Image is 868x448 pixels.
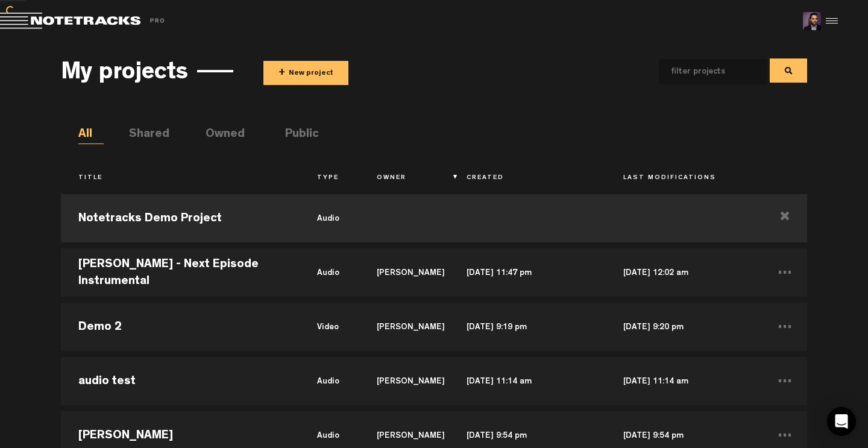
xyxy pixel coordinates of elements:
td: video [300,300,359,354]
td: [DATE] 9:20 pm [606,300,763,354]
div: Open Intercom Messenger [827,407,856,436]
td: audio test [61,354,300,408]
td: [PERSON_NAME] [359,245,449,300]
span: + [278,66,285,80]
td: [PERSON_NAME] [359,300,449,354]
td: audio [300,191,359,245]
li: Shared [129,126,154,144]
td: Notetracks Demo Project [61,191,300,245]
td: audio [300,245,359,300]
th: Created [449,168,606,189]
th: Title [61,168,300,189]
input: filter projects [659,59,748,84]
th: Owner [359,168,449,189]
li: All [78,126,104,144]
th: Last Modifications [606,168,763,189]
td: ... [763,354,807,408]
img: ACg8ocLbejkRhHuyFPZXEzQxE1O_haI5z81I7AeUCeaI0aBC17LvkRY=s96-c [803,12,821,30]
button: +New project [263,61,348,85]
td: ... [763,300,807,354]
td: ... [763,245,807,300]
td: audio [300,354,359,408]
td: Demo 2 [61,300,300,354]
li: Public [285,126,310,144]
td: [DATE] 11:14 am [606,354,763,408]
td: [DATE] 12:02 am [606,245,763,300]
li: Owned [206,126,231,144]
th: Type [300,168,359,189]
td: [PERSON_NAME] - Next Episode Instrumental [61,245,300,300]
h3: My projects [61,61,188,87]
td: [DATE] 11:47 pm [449,245,606,300]
td: [DATE] 11:14 am [449,354,606,408]
td: [DATE] 9:19 pm [449,300,606,354]
td: [PERSON_NAME] [359,354,449,408]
